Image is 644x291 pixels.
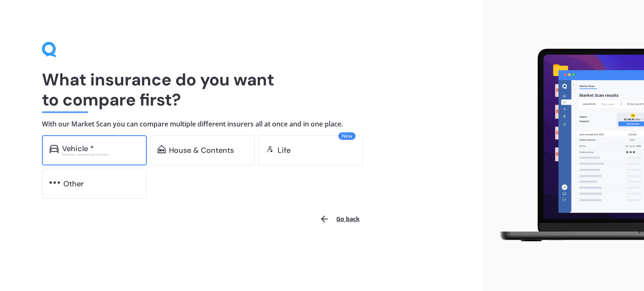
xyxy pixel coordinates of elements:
div: House & Contents [169,146,234,155]
div: Excludes commercial vehicles [62,153,139,156]
img: car.f15378c7a67c060ca3f3.svg [49,145,59,153]
button: Go back [314,209,365,229]
img: home-and-contents.b802091223b8502ef2dd.svg [158,145,166,153]
img: life.f720d6a2d7cdcd3ad642.svg [266,145,274,153]
div: Vehicle * [62,144,94,153]
img: laptop.webp [490,44,644,247]
img: other.81dba5aafe580aa69f38.svg [49,178,60,187]
span: New [338,132,356,140]
div: Other [63,180,84,188]
h1: What insurance do you want to compare first? [42,70,441,110]
h4: With our Market Scan you can compare multiple different insurers all at once and in one place. [42,120,441,129]
div: Life [278,146,291,155]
